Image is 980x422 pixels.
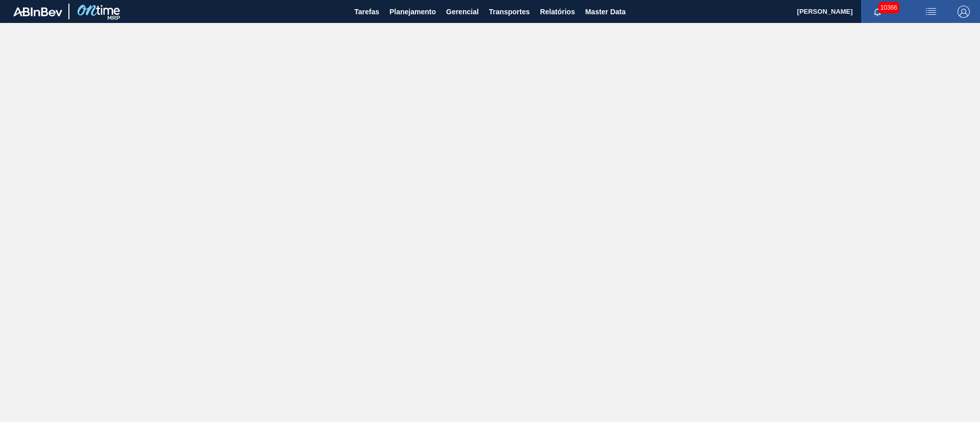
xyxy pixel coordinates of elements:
span: Gerencial [446,6,479,18]
img: Logout [958,6,970,18]
span: Planejamento [389,6,436,18]
img: userActions [925,6,937,18]
button: Notificações [861,5,894,19]
img: TNhmsLtSVTkK8tSr43FrP2fwEKptu5GPRR3wAAAABJRU5ErkJggg== [13,7,62,16]
span: Master Data [585,6,625,18]
span: Transportes [489,6,530,18]
span: 10366 [878,2,899,13]
span: Relatórios [540,6,575,18]
span: Tarefas [354,6,379,18]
